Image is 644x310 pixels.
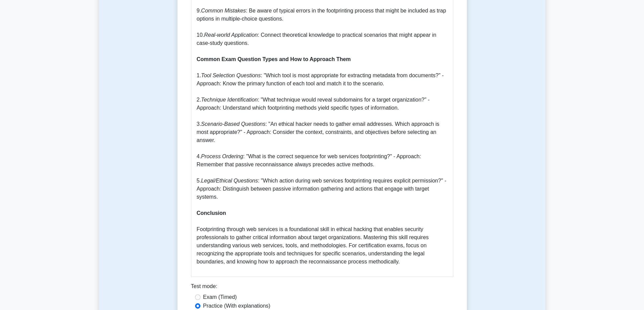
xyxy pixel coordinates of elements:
[201,97,258,103] i: Technique Identification
[197,210,226,216] b: Conclusion
[201,153,243,159] i: Process Ordering
[197,56,351,62] b: Common Exam Question Types and How to Approach Them
[201,73,261,78] i: Tool Selection Questions
[203,293,237,301] label: Exam (Timed)
[203,302,270,310] label: Practice (With explanations)
[201,178,258,184] i: Legal/Ethical Questions
[201,8,246,13] i: Common Mistakes
[204,32,258,38] i: Real-world Application
[201,121,265,127] i: Scenario-Based Questions
[191,282,453,293] div: Test mode:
